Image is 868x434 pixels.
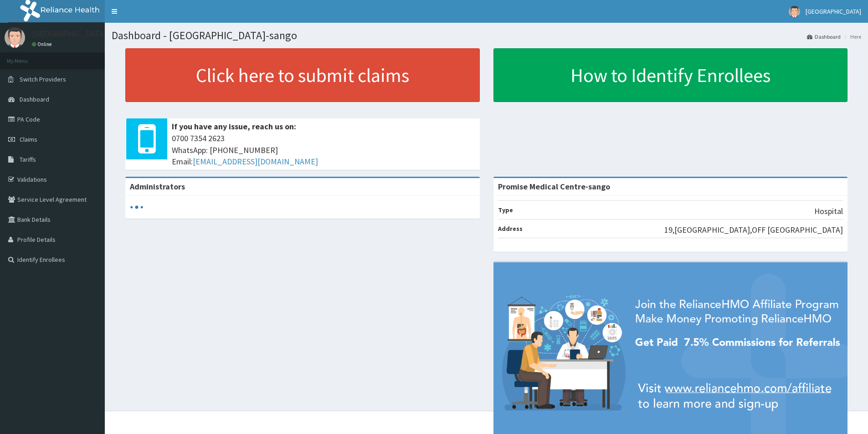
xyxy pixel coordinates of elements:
[5,27,25,48] img: User Image
[806,7,861,15] span: [GEOGRAPHIC_DATA]
[498,206,513,214] b: Type
[125,48,480,102] a: Click here to submit claims
[172,121,296,132] b: If you have any issue, reach us on:
[32,41,54,47] a: Online
[32,30,107,38] p: [GEOGRAPHIC_DATA]
[130,200,144,214] svg: audio-loading
[664,224,843,236] p: 19,[GEOGRAPHIC_DATA],OFF [GEOGRAPHIC_DATA]
[498,225,523,233] b: Address
[789,6,800,17] img: User Image
[493,48,848,102] a: How to Identify Enrollees
[807,33,841,41] a: Dashboard
[20,135,37,143] span: Claims
[193,156,318,167] a: [EMAIL_ADDRESS][DOMAIN_NAME]
[842,33,861,41] li: Here
[172,133,475,168] span: 0700 7354 2623 WhatsApp: [PHONE_NUMBER] Email:
[112,30,861,41] h1: Dashboard - [GEOGRAPHIC_DATA]-sango
[130,181,185,192] b: Administrators
[20,75,66,83] span: Switch Providers
[20,155,36,163] span: Tariffs
[814,205,843,217] p: Hospital
[498,181,610,192] strong: Promise Medical Centre-sango
[20,95,49,103] span: Dashboard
